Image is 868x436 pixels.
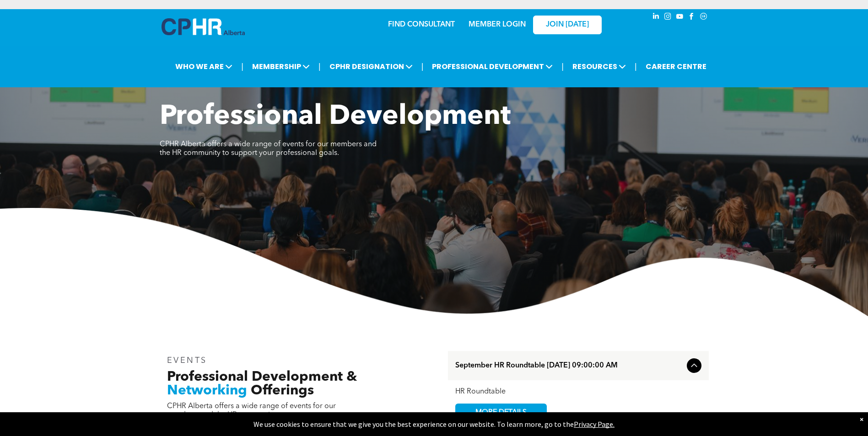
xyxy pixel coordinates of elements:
[249,58,313,75] span: MEMBERSHIP
[643,58,709,75] a: CAREER CENTRE
[635,57,637,76] li: |
[160,141,377,157] span: CPHR Alberta offers a wide range of events for our members and the HR community to support your p...
[173,58,235,75] span: WHO WE ARE
[570,58,629,75] span: RESOURCES
[162,18,245,35] img: A blue and white logo for cp alberta
[167,370,357,384] span: Professional Development &
[429,58,555,75] span: PROFESSIONAL DEVELOPMENT
[167,403,336,427] span: CPHR Alberta offers a wide range of events for our members and the HR community to support your p...
[469,21,526,28] a: MEMBER LOGIN
[241,57,243,76] li: |
[687,11,697,24] a: facebook
[533,16,602,34] a: JOIN [DATE]
[546,21,589,29] span: JOIN [DATE]
[251,384,314,398] span: Offerings
[160,103,511,131] span: Professional Development
[675,11,685,24] a: youtube
[574,420,615,429] a: Privacy Page.
[167,356,208,365] span: EVENTS
[421,57,424,76] li: |
[388,21,455,28] a: FIND CONSULTANT
[455,404,547,422] a: MORE DETAILS
[167,384,247,398] span: Networking
[561,57,564,76] li: |
[455,388,701,396] div: HR Roundtable
[699,11,709,24] a: Social network
[455,362,683,370] span: September HR Roundtable [DATE] 09:00:00 AM
[663,11,673,24] a: instagram
[465,404,537,422] span: MORE DETAILS
[860,415,863,424] div: Dismiss notification
[327,58,415,75] span: CPHR DESIGNATION
[651,11,661,24] a: linkedin
[318,57,321,76] li: |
